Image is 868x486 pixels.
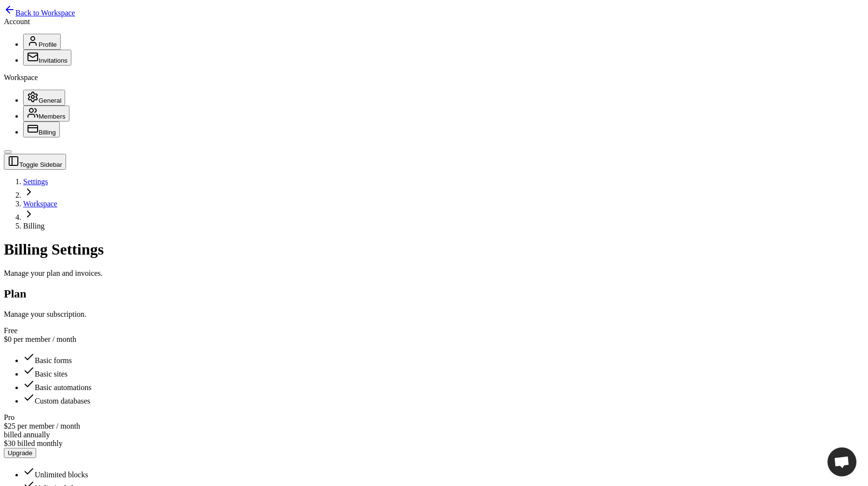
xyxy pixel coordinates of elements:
button: General [23,90,65,106]
span: Members [39,113,66,120]
div: $25 per member / month [4,422,864,431]
h2: Plan [4,287,864,300]
button: Toggle Sidebar [4,150,12,153]
button: Billing [23,121,60,137]
div: $0 per member / month [4,335,864,344]
button: Profile [23,34,61,50]
button: Toggle Sidebar [4,154,66,170]
p: Manage your plan and invoices. [4,269,864,278]
button: Members [23,106,69,121]
a: General [23,96,65,104]
div: $30 billed monthly [4,439,864,448]
span: Billing [23,222,44,230]
span: Toggle Sidebar [19,161,62,168]
a: Billing [23,128,60,136]
span: General [39,97,61,104]
span: Basic forms [35,356,72,364]
p: Manage your subscription. [4,310,864,319]
span: Basic automations [35,383,92,391]
span: Unlimited blocks [35,471,88,479]
div: billed annually [4,431,864,439]
button: Invitations [23,50,71,66]
a: Back to Workspace [4,9,75,17]
div: Open chat [827,447,856,476]
span: Custom databases [35,397,90,405]
div: Account [4,17,864,26]
a: Workspace [23,200,57,208]
span: Invitations [39,57,68,64]
span: Profile [39,41,57,48]
span: Back to Workspace [15,9,75,17]
button: Upgrade [4,448,36,458]
div: Pro [4,413,864,422]
h1: Billing Settings [4,241,864,258]
a: Invitations [23,56,71,64]
span: Basic sites [35,370,68,378]
nav: breadcrumb [4,177,864,230]
a: Profile [23,40,61,48]
a: Settings [23,177,48,186]
span: Billing [39,129,56,136]
div: Free [4,326,864,335]
div: Workspace [4,73,864,82]
a: Members [23,112,69,120]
